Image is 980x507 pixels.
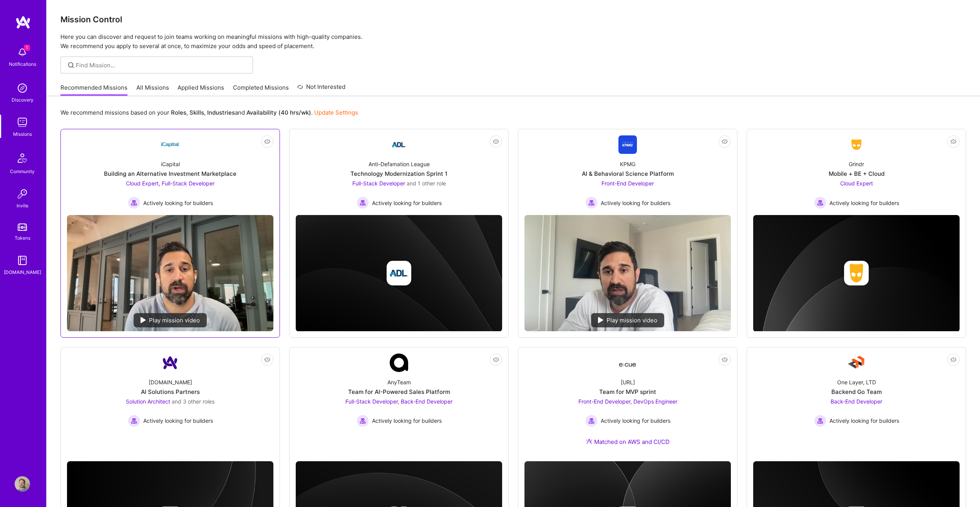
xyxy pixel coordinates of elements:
[840,180,873,187] span: Cloud Expert
[753,215,960,332] img: cover
[136,83,169,96] a: All Missions
[18,223,27,231] img: tokens
[578,398,677,405] span: Front-End Developer, DevOps Engineer
[586,438,592,444] img: Ateam Purple Icon
[161,135,179,154] img: Company Logo
[60,108,358,117] p: We recommend missions based on your , , and .
[620,160,635,168] div: KPMG
[15,476,30,492] img: User Avatar
[233,83,289,96] a: Completed Missions
[15,186,30,202] img: Invite
[345,398,452,405] span: Full-Stack Developer, Back-End Developer
[13,149,32,167] img: Community
[172,398,214,405] span: and 3 other roles
[829,170,885,178] div: Mobile + BE + Cloud
[524,135,731,209] a: Company LogoKPMGAI & Behavioral Science PlatformFront-End Developer Actively looking for builders...
[390,135,408,154] img: Company Logo
[15,253,30,268] img: guide book
[950,138,957,145] i: icon EyeClosed
[15,15,31,29] img: logo
[348,388,450,396] div: Team for AI-Powered Sales Platform
[585,415,598,427] img: Actively looking for builders
[601,180,654,187] span: Front-End Developer
[67,215,273,331] img: No Mission
[314,109,358,116] a: Update Settings
[15,80,30,96] img: discovery
[178,83,224,96] a: Applied Missions
[13,476,32,492] a: User Avatar
[753,135,960,209] a: Company LogoGrindrMobile + BE + CloudCloud Expert Actively looking for buildersActively looking f...
[264,357,270,363] i: icon EyeClosed
[24,45,30,51] span: 1
[621,378,635,386] div: [URL]
[352,180,405,187] span: Full-Stack Developer
[143,417,213,425] span: Actively looking for builders
[10,167,35,175] div: Community
[15,115,30,130] img: teamwork
[161,354,179,372] img: Company Logo
[618,356,637,370] img: Company Logo
[296,135,502,209] a: Company LogoAnti-Defamation LeagueTechnology Modernization Sprint 1Full-Stack Developer and 1 oth...
[60,15,966,24] h3: Mission Control
[598,317,603,323] img: play
[104,170,236,178] div: Building an Alternative Investment Marketplace
[357,197,369,209] img: Actively looking for builders
[837,378,876,386] div: One Layer, LTD
[296,354,502,455] a: Company LogoAnyTeamTeam for AI-Powered Sales PlatformFull-Stack Developer, Back-End Developer Act...
[585,197,598,209] img: Actively looking for builders
[814,197,826,209] img: Actively looking for builders
[369,160,430,168] div: Anti-Defamation League
[15,45,30,60] img: bell
[586,438,670,446] div: Matched on AWS and CI/CD
[60,83,127,96] a: Recommended Missions
[407,180,446,187] span: and 1 other role
[372,417,442,425] span: Actively looking for builders
[844,261,869,285] img: Company logo
[134,313,207,327] div: Play mission video
[67,135,273,209] a: Company LogoiCapitalBuilding an Alternative Investment MarketplaceCloud Expert, Full-Stack Develo...
[161,160,180,168] div: iCapital
[171,109,186,116] b: Roles
[601,199,670,207] span: Actively looking for builders
[493,138,499,145] i: icon EyeClosed
[17,202,28,210] div: Invite
[524,215,731,331] img: No Mission
[12,96,34,104] div: Discovery
[601,417,670,425] span: Actively looking for builders
[76,61,247,69] input: Find Mission...
[829,417,899,425] span: Actively looking for builders
[524,354,731,455] a: Company Logo[URL]Team for MVP sprintFront-End Developer, DevOps Engineer Actively looking for bui...
[67,61,75,70] i: icon SearchGrey
[831,388,882,396] div: Backend Go Team
[350,170,447,178] div: Technology Modernization Sprint 1
[13,130,32,138] div: Missions
[128,415,140,427] img: Actively looking for builders
[591,313,664,327] div: Play mission video
[60,32,966,51] p: Here you can discover and request to join teams working on meaningful missions with high-quality ...
[722,138,728,145] i: icon EyeClosed
[387,261,411,285] img: Company logo
[126,180,214,187] span: Cloud Expert, Full-Stack Developer
[722,357,728,363] i: icon EyeClosed
[149,378,192,386] div: [DOMAIN_NAME]
[753,354,960,455] a: Company LogoOne Layer, LTDBackend Go TeamBack-End Developer Actively looking for buildersActively...
[950,357,957,363] i: icon EyeClosed
[67,354,273,455] a: Company Logo[DOMAIN_NAME]AI Solutions PartnersSolution Architect and 3 other rolesActively lookin...
[829,199,899,207] span: Actively looking for builders
[849,160,864,168] div: Grindr
[189,109,204,116] b: Skills
[207,109,235,116] b: Industries
[390,354,408,372] img: Company Logo
[9,60,36,68] div: Notifications
[264,138,270,145] i: icon EyeClosed
[128,197,140,209] img: Actively looking for builders
[143,199,213,207] span: Actively looking for builders
[618,135,637,154] img: Company Logo
[296,215,502,332] img: cover
[246,109,311,116] b: Availability (40 hrs/wk)
[387,378,411,386] div: AnyTeam
[847,138,866,152] img: Company Logo
[847,354,866,372] img: Company Logo
[141,317,146,323] img: play
[141,388,200,396] div: AI Solutions Partners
